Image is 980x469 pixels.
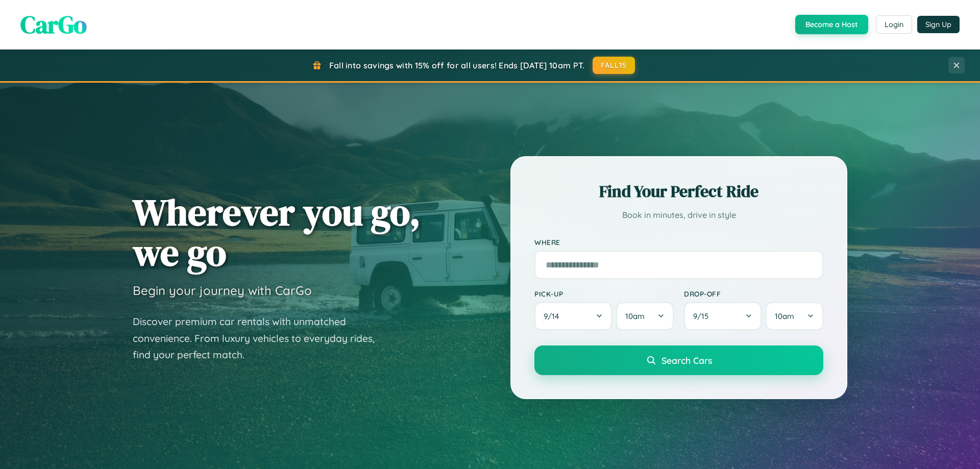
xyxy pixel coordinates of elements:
[534,238,823,246] label: Where
[684,302,762,330] button: 9/15
[661,355,712,366] span: Search Cars
[534,289,674,298] label: Pick-up
[329,60,585,70] span: Fall into savings with 15% off for all users! Ends [DATE] 10am PT.
[766,302,823,330] button: 10am
[20,8,87,41] span: CarGo
[534,302,612,330] button: 9/14
[795,15,868,34] button: Become a Host
[534,180,823,203] h2: Find Your Perfect Ride
[534,208,823,223] p: Book in minutes, drive in style
[684,289,823,298] label: Drop-off
[593,57,635,74] button: FALL15
[625,311,645,321] span: 10am
[133,313,388,363] p: Discover premium car rentals with unmatched convenience. From luxury vehicles to everyday rides, ...
[917,16,960,33] button: Sign Up
[544,311,564,321] span: 9 / 14
[775,311,794,321] span: 10am
[693,311,714,321] span: 9 / 15
[133,283,312,298] h3: Begin your journey with CarGo
[876,15,912,34] button: Login
[133,192,421,273] h1: Wherever you go, we go
[534,345,823,375] button: Search Cars
[616,302,674,330] button: 10am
